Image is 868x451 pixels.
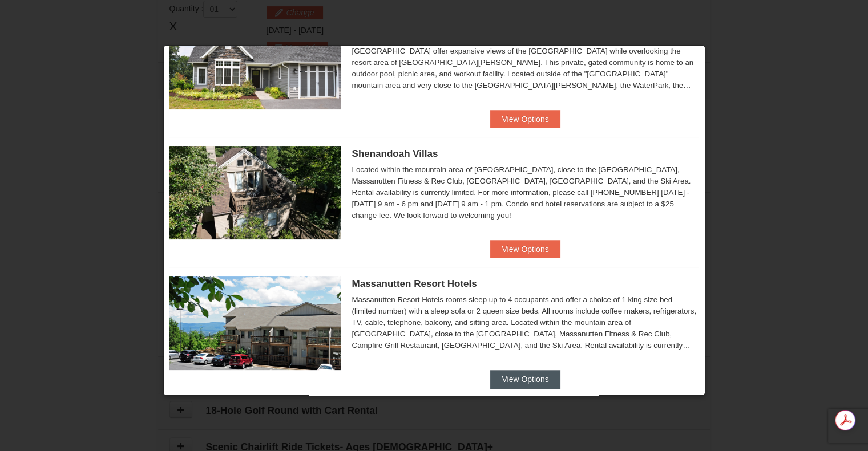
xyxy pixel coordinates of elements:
span: Massanutten Resort Hotels [352,278,477,289]
button: View Options [490,370,560,388]
button: View Options [490,110,560,128]
div: An exclusive resort experience, our newest condos are called Regal Vistas. True to their name, [G... [352,34,699,91]
img: 19218991-1-902409a9.jpg [169,16,341,109]
img: 19219019-2-e70bf45f.jpg [169,146,341,239]
img: 19219026-1-e3b4ac8e.jpg [169,276,341,369]
div: Massanutten Resort Hotels rooms sleep up to 4 occupants and offer a choice of 1 king size bed (li... [352,294,699,351]
span: Shenandoah Villas [352,148,438,159]
button: View Options [490,240,560,258]
div: Located within the mountain area of [GEOGRAPHIC_DATA], close to the [GEOGRAPHIC_DATA], Massanutte... [352,164,699,221]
